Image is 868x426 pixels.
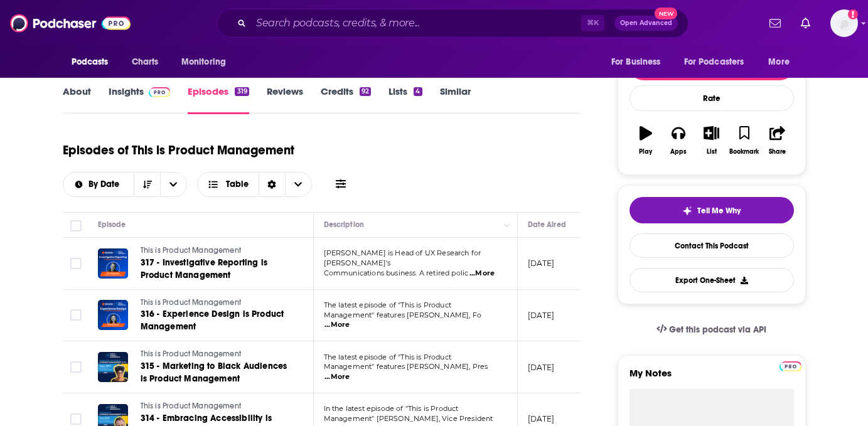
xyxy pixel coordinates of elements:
button: Apps [662,118,695,163]
a: Get this podcast via API [646,314,777,345]
p: [DATE] [528,310,555,321]
button: open menu [759,50,805,74]
span: 316 - Experience Design is Product Management [141,309,284,332]
button: open menu [676,50,763,74]
span: This is Product Management [141,349,241,358]
a: Charts [124,50,166,74]
div: Search podcasts, credits, & more... [217,9,689,38]
a: InsightsPodchaser Pro [109,85,171,114]
button: Choose View [197,172,312,197]
span: Communications business. A retired polic [324,269,469,277]
span: ...More [469,269,495,279]
span: Management" features [PERSON_NAME], Pres [324,362,488,371]
div: 92 [360,87,371,96]
div: Description [324,217,364,232]
button: Play [630,118,662,163]
span: Charts [132,53,159,71]
p: [DATE] [528,362,555,373]
span: 317 - Investigative Reporting is Product Management [141,257,267,280]
span: [PERSON_NAME] is Head of UX Research for [PERSON_NAME]'s [324,248,481,267]
span: Get this podcast via API [669,324,766,335]
button: tell me why sparkleTell Me Why [630,197,794,223]
a: This is Product Management [141,349,291,360]
img: Podchaser Pro [149,87,171,97]
img: tell me why sparkle [682,206,692,216]
span: By Date [88,180,124,189]
button: Bookmark [728,118,761,163]
button: Open AdvancedNew [614,16,678,31]
span: This is Product Management [141,298,241,307]
a: Pro website [780,359,801,371]
span: Tell Me Why [697,206,741,216]
p: [DATE] [528,258,555,269]
div: Bookmark [729,148,759,156]
div: Share [769,148,786,156]
input: Search podcasts, credits, & more... [251,13,581,33]
a: 317 - Investigative Reporting is Product Management [141,257,291,282]
span: This is Product Management [141,246,241,255]
span: Toggle select row [70,361,82,373]
a: Episodes319 [188,85,249,114]
div: Episode [98,217,126,232]
span: Management" [PERSON_NAME], Vice President [324,414,493,423]
div: 319 [235,87,249,96]
span: Podcasts [72,53,109,71]
span: Toggle select row [70,309,82,321]
span: Monitoring [181,53,226,71]
div: Sort Direction [259,173,285,196]
img: User Profile [830,9,858,37]
span: In the latest episode of "This is Product [324,404,459,413]
span: Toggle select row [70,258,82,269]
a: Credits92 [321,85,371,114]
span: Toggle select row [70,413,82,425]
img: Podchaser - Follow, Share and Rate Podcasts [10,11,131,35]
img: Podchaser Pro [780,361,801,371]
span: This is Product Management [141,402,241,410]
a: Show notifications dropdown [764,13,786,34]
div: Apps [670,148,687,156]
span: Open Advanced [620,20,672,26]
a: Lists4 [388,85,422,114]
div: Rate [630,85,794,111]
button: open menu [160,173,186,196]
div: Date Aired [528,217,566,232]
span: For Podcasters [684,53,744,71]
button: Column Actions [500,218,515,233]
div: Play [639,148,652,156]
button: Sort Direction [134,173,160,196]
span: Management" features [PERSON_NAME], Fo [324,311,482,319]
a: 315 - Marketing to Black Audiences is Product Management [141,360,291,385]
span: Logged in as JasonKramer_TheCRMguy [830,9,858,37]
span: 315 - Marketing to Black Audiences is Product Management [141,361,287,384]
p: [DATE] [528,413,555,424]
button: open menu [603,50,677,74]
h1: Episodes of This is Product Management [63,142,294,158]
span: More [768,53,790,71]
span: The latest episode of "This is Product [324,301,452,309]
span: ...More [324,320,350,330]
a: About [63,85,91,114]
span: New [655,8,677,19]
a: Show notifications dropdown [796,13,815,34]
span: For Business [611,53,661,71]
a: Contact This Podcast [630,233,794,258]
a: 316 - Experience Design is Product Management [141,308,291,333]
a: Similar [440,85,471,114]
button: Share [761,118,793,163]
span: ⌘ K [581,15,604,31]
a: This is Product Management [141,401,291,412]
svg: Add a profile image [848,9,858,19]
button: open menu [173,50,242,74]
label: My Notes [630,367,794,389]
span: Table [226,180,249,189]
button: List [695,118,727,163]
button: Show profile menu [830,9,858,37]
a: This is Product Management [141,245,291,257]
button: open menu [63,180,134,189]
button: open menu [63,50,125,74]
button: Export One-Sheet [630,268,794,292]
h2: Choose List sort [63,172,188,197]
a: Reviews [267,85,303,114]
